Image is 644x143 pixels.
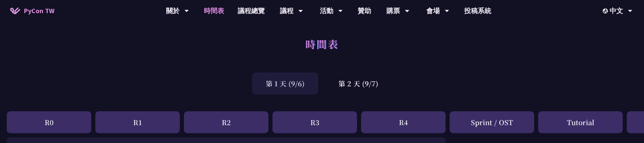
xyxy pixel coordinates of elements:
[95,111,180,133] div: R1
[272,111,357,133] div: R3
[10,7,20,14] img: Home icon of PyCon TW 2025
[450,111,534,133] div: Sprint / OST
[305,34,339,54] h1: 時間表
[538,111,623,133] div: Tutorial
[325,73,392,94] div: 第 2 天 (9/7)
[3,2,61,19] a: PyCon TW
[7,111,91,133] div: R0
[184,111,268,133] div: R2
[603,8,610,13] img: Locale Icon
[252,73,318,94] div: 第 1 天 (9/6)
[24,6,54,16] span: PyCon TW
[361,111,446,133] div: R4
